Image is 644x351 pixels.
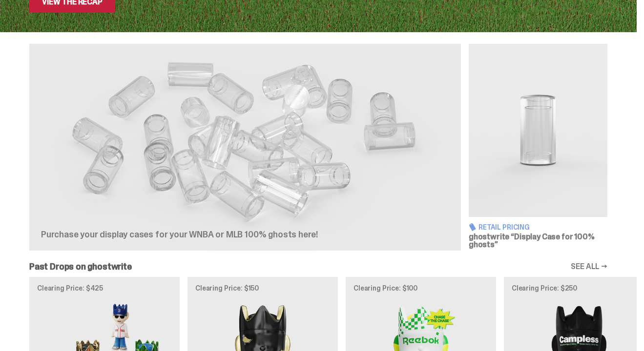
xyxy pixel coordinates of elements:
p: Clearing Price: $425 [37,285,172,292]
img: Display Case for 100% ghosts [469,44,607,217]
p: Clearing Price: $150 [195,285,330,292]
p: Purchase your display cases for your WNBA or MLB 100% ghosts here! [41,230,353,239]
p: Clearing Price: $100 [353,285,488,292]
a: Display Case for 100% ghosts Retail Pricing [469,44,607,251]
a: SEE ALL → [571,263,607,271]
h3: ghostwrite “Display Case for 100% ghosts” [469,233,607,249]
h2: Past Drops on ghostwrite [29,262,132,271]
span: Retail Pricing [478,224,530,231]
